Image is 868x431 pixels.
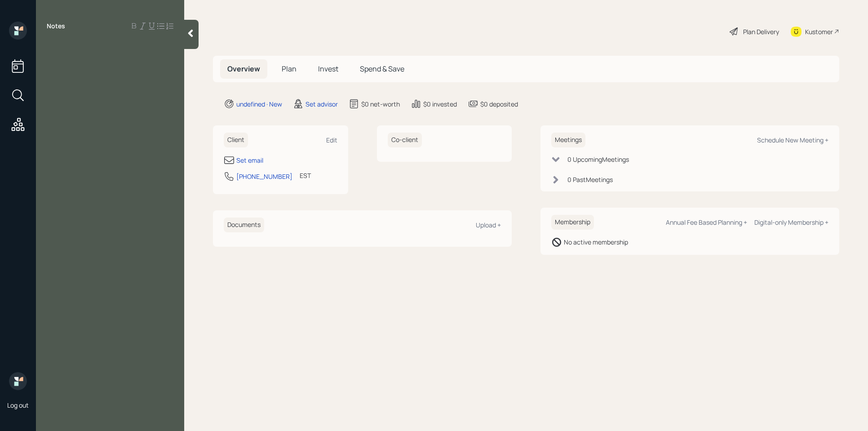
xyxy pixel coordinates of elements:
span: Invest [318,64,338,74]
div: Upload + [476,221,501,229]
span: Overview [227,64,260,74]
div: [PHONE_NUMBER] [236,172,292,181]
div: Log out [7,401,29,409]
label: Notes [47,22,65,31]
div: $0 invested [423,99,457,109]
h6: Co-client [388,133,422,147]
div: Set advisor [306,99,338,109]
span: Plan [282,64,297,74]
h6: Documents [224,218,264,232]
div: $0 deposited [480,99,518,109]
div: Digital-only Membership + [754,218,828,227]
div: Kustomer [805,27,833,36]
div: Annual Fee Based Planning + [666,218,747,227]
div: $0 net-worth [361,99,400,109]
span: Spend & Save [360,64,404,74]
div: 0 Past Meeting s [567,175,613,184]
h6: Meetings [551,133,585,147]
div: undefined · New [236,99,282,109]
div: Plan Delivery [743,27,779,36]
div: Edit [326,136,337,144]
h6: Membership [551,215,594,230]
img: retirable_logo.png [9,372,27,390]
h6: Client [224,133,248,147]
div: Set email [236,156,263,165]
div: No active membership [564,237,628,247]
div: EST [300,171,311,180]
div: 0 Upcoming Meeting s [567,155,629,164]
div: Schedule New Meeting + [757,136,828,144]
